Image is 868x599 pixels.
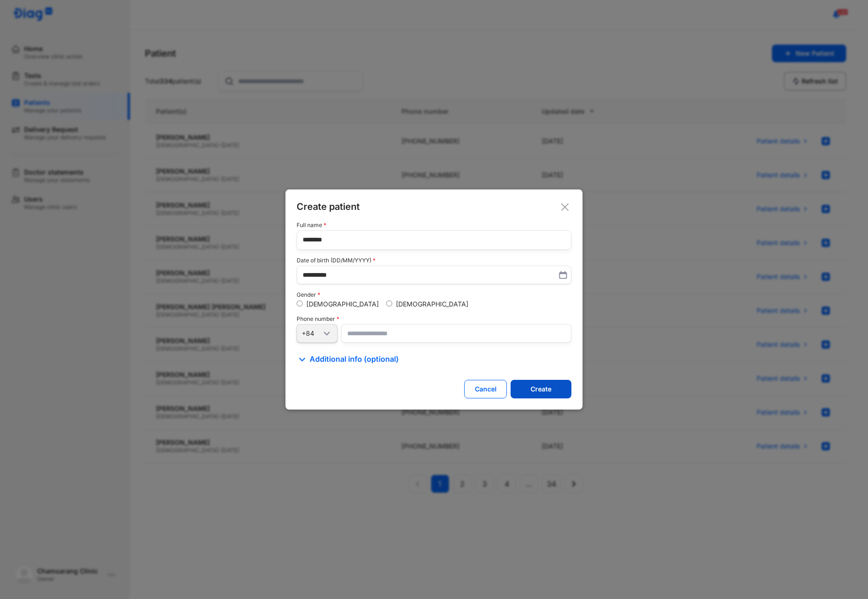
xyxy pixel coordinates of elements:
label: [DEMOGRAPHIC_DATA] [306,300,379,308]
div: Create [531,385,551,393]
div: Gender [297,292,571,298]
div: +84 [302,329,321,338]
div: Date of birth (DD/MM/YYYY) [297,257,571,264]
div: Phone number [297,316,571,322]
span: Additional info (optional) [310,354,399,365]
button: Create [511,380,571,398]
div: Full name [297,222,571,228]
button: Cancel [464,380,507,398]
label: [DEMOGRAPHIC_DATA] [396,300,468,308]
div: Create patient [297,201,571,213]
